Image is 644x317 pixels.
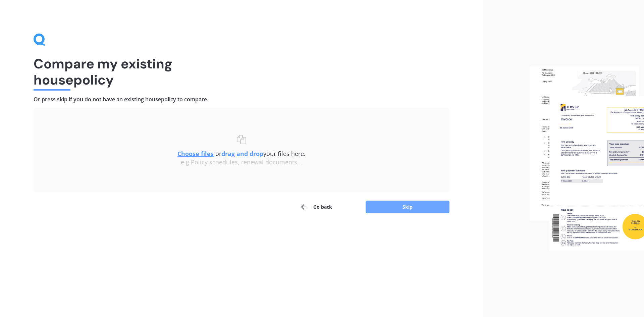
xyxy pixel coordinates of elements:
b: drag and drop [221,150,263,158]
h4: Or press skip if you do not have an existing house policy to compare. [34,96,449,103]
div: e.g Policy schedules, renewal documents... [47,159,436,166]
span: or your files here. [177,150,306,158]
img: files.webp [530,66,644,251]
button: Skip [366,201,449,213]
button: Go back [300,200,332,214]
u: Choose files [177,150,214,158]
h1: Compare my existing house policy [34,56,449,88]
